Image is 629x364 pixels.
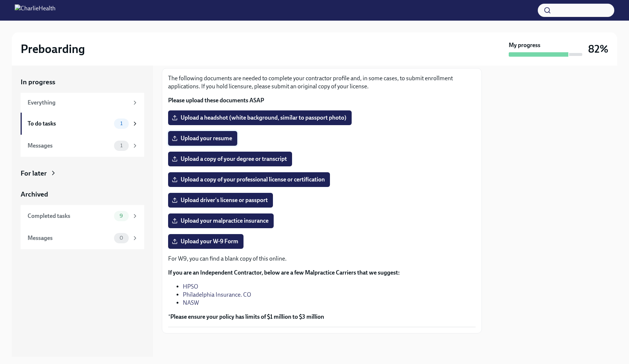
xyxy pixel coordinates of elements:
span: Upload a copy of your professional license or certification [173,176,325,183]
a: To do tasks1 [21,113,144,135]
div: Messages [28,234,111,242]
label: Upload your W-9 Form [168,234,244,249]
span: Upload driver's license or passport [173,197,268,204]
label: Upload your malpractice insurance [168,213,274,228]
label: Upload driver's license or passport [168,193,273,208]
span: Upload a headshot (white background, similar to passport photo) [173,114,347,121]
span: 0 [115,235,128,241]
div: Everything [28,99,129,107]
strong: Please upload these documents ASAP [168,97,264,104]
span: Upload your malpractice insurance [173,217,269,225]
span: 9 [115,213,127,219]
p: For W9, you can find a blank copy of this online. [168,255,476,263]
a: Philadelphia Insurance. CO [183,291,251,298]
div: Completed tasks [28,212,111,220]
span: Upload your resume [173,135,232,142]
img: CharlieHealth [15,4,56,16]
label: Upload a copy of your professional license or certification [168,172,330,187]
span: Upload a copy of your degree or transcript [173,155,287,163]
a: HPSO [183,283,198,290]
a: In progress [21,77,144,87]
span: 1 [116,121,127,126]
div: To do tasks [28,120,111,128]
label: Upload a headshot (white background, similar to passport photo) [168,110,352,125]
h2: Preboarding [21,42,85,56]
a: NASW [183,299,199,306]
a: Messages0 [21,227,144,249]
strong: If you are an Independent Contractor, below are a few Malpractice Carriers that we suggest: [168,269,400,276]
label: Upload a copy of your degree or transcript [168,152,292,166]
strong: My progress [509,41,540,49]
a: Completed tasks9 [21,205,144,227]
a: For later [21,169,144,178]
label: Upload your resume [168,131,237,146]
h3: 82% [588,42,608,56]
div: For later [21,169,47,178]
strong: Please ensure your policy has limits of $1 million to $3 million [170,313,324,320]
span: 1 [116,143,127,148]
p: The following documents are needed to complete your contractor profile and, in some cases, to sub... [168,74,476,91]
span: Upload your W-9 Form [173,238,238,245]
a: Archived [21,190,144,199]
a: Messages1 [21,135,144,157]
a: Everything [21,93,144,113]
div: Messages [28,142,111,150]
